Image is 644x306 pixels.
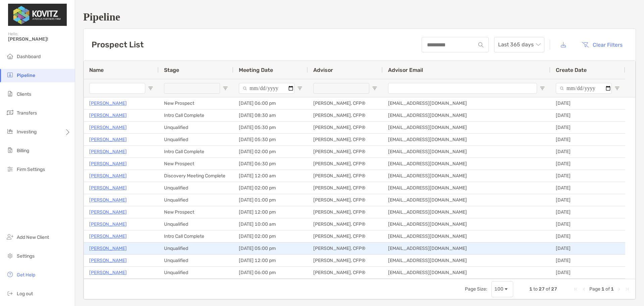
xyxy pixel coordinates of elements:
img: settings icon [6,252,14,260]
img: add_new_client icon [6,233,14,241]
div: [DATE] [550,243,625,254]
div: [PERSON_NAME], CFP® [308,182,383,194]
div: [DATE] 02:00 pm [233,230,308,242]
div: [PERSON_NAME], CFP® [308,97,383,109]
span: Add New Client [17,234,49,240]
span: to [533,286,538,292]
div: [PERSON_NAME], CFP® [308,110,383,121]
div: [DATE] 01:00 pm [233,194,308,206]
div: [EMAIL_ADDRESS][DOMAIN_NAME] [383,218,550,230]
div: [EMAIL_ADDRESS][DOMAIN_NAME] [383,194,550,206]
div: [EMAIL_ADDRESS][DOMAIN_NAME] [383,110,550,121]
div: Unqualified [159,267,233,278]
span: of [546,286,550,292]
div: [DATE] [550,134,625,145]
p: [PERSON_NAME] [89,196,127,204]
div: Page Size [491,281,513,297]
div: [EMAIL_ADDRESS][DOMAIN_NAME] [383,97,550,109]
div: [PERSON_NAME], CFP® [308,146,383,158]
div: [DATE] 06:00 pm [233,267,308,278]
a: [PERSON_NAME] [89,208,127,216]
div: [EMAIL_ADDRESS][DOMAIN_NAME] [383,206,550,218]
a: [PERSON_NAME] [89,268,127,277]
div: [DATE] [550,218,625,230]
img: pipeline icon [6,71,14,79]
div: Unqualified [159,255,233,266]
img: investing icon [6,127,14,135]
div: [PERSON_NAME], CFP® [308,170,383,182]
a: [PERSON_NAME] [89,232,127,241]
div: [PERSON_NAME], CFP® [308,194,383,206]
div: New Prospect [159,97,233,109]
div: First Page [573,287,579,292]
a: [PERSON_NAME] [89,244,127,253]
span: Meeting Date [239,67,273,73]
div: [DATE] 06:30 pm [233,158,308,170]
span: Stage [164,67,179,73]
div: [EMAIL_ADDRESS][DOMAIN_NAME] [383,243,550,254]
a: [PERSON_NAME] [89,172,127,180]
span: 1 [529,286,532,292]
div: [EMAIL_ADDRESS][DOMAIN_NAME] [383,170,550,182]
button: Open Filter Menu [297,86,303,91]
div: [DATE] 05:30 pm [233,122,308,133]
p: [PERSON_NAME] [89,147,127,156]
a: [PERSON_NAME] [89,256,127,265]
a: [PERSON_NAME] [89,184,127,192]
div: [DATE] [550,267,625,278]
span: Page [589,286,600,292]
div: New Prospect [159,206,233,218]
div: [DATE] [550,97,625,109]
div: [DATE] [550,230,625,242]
div: [PERSON_NAME], CFP® [308,158,383,170]
img: clients icon [6,90,14,98]
div: [EMAIL_ADDRESS][DOMAIN_NAME] [383,122,550,133]
span: Billing [17,148,29,154]
div: [PERSON_NAME], CFP® [308,206,383,218]
div: [EMAIL_ADDRESS][DOMAIN_NAME] [383,267,550,278]
img: get-help icon [6,270,14,278]
span: Transfers [17,110,37,116]
div: [EMAIL_ADDRESS][DOMAIN_NAME] [383,182,550,194]
div: Unqualified [159,134,233,145]
span: 27 [539,286,545,292]
div: [DATE] 05:30 pm [233,134,308,145]
img: input icon [478,42,483,47]
div: [EMAIL_ADDRESS][DOMAIN_NAME] [383,146,550,158]
span: Get Help [17,272,35,278]
button: Open Filter Menu [372,86,377,91]
div: [PERSON_NAME], CFP® [308,122,383,133]
a: [PERSON_NAME] [89,111,127,120]
div: Page Size: [465,286,487,292]
h3: Prospect List [92,40,144,49]
img: logout icon [6,289,14,297]
div: [DATE] [550,255,625,266]
span: Log out [17,291,33,297]
div: Intro Call Complete [159,110,233,121]
span: 1 [611,286,614,292]
p: [PERSON_NAME] [89,99,127,107]
div: Previous Page [581,287,587,292]
span: Last 365 days [498,37,540,52]
div: [DATE] [550,122,625,133]
img: billing icon [6,146,14,154]
div: [DATE] 10:00 am [233,218,308,230]
a: [PERSON_NAME] [89,220,127,228]
div: [PERSON_NAME], CFP® [308,134,383,145]
div: New Prospect [159,158,233,170]
span: Advisor [313,67,333,73]
div: Intro Call Complete [159,146,233,158]
div: [DATE] [550,170,625,182]
span: 27 [551,286,557,292]
span: Firm Settings [17,167,45,172]
span: Investing [17,129,37,135]
input: Create Date Filter Input [556,83,612,94]
div: Unqualified [159,182,233,194]
div: [DATE] 06:00 pm [233,97,308,109]
div: Unqualified [159,218,233,230]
